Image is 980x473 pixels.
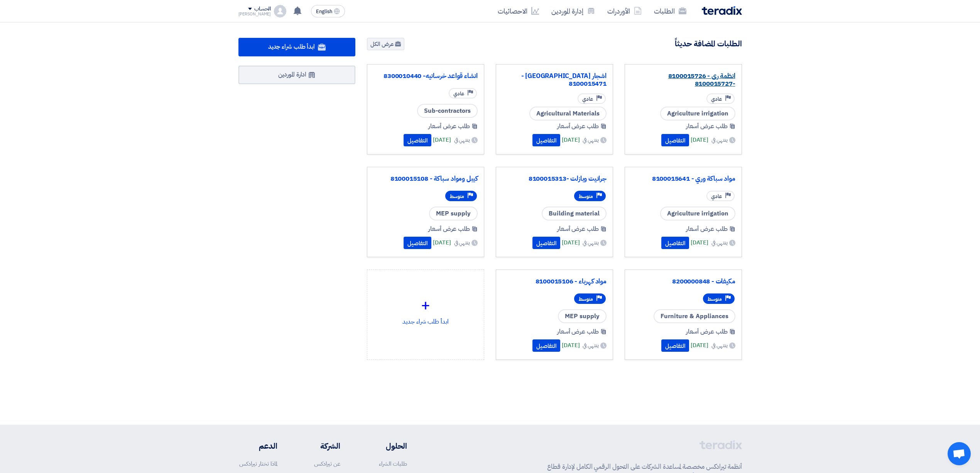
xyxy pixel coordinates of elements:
[691,341,708,350] span: [DATE]
[404,237,431,249] button: التفاصيل
[428,122,470,131] span: طلب عرض أسعار
[675,39,742,49] h4: الطلبات المضافة حديثاً
[583,341,598,349] span: ينتهي في
[379,459,407,468] a: طلبات الشراء
[579,295,593,303] span: متوسط
[239,459,277,468] a: لماذا تختار تيرادكس
[373,294,478,317] div: +
[300,440,340,452] li: الشركة
[429,207,478,220] span: MEP supply
[363,440,407,452] li: الحلول
[529,107,607,120] span: Agricultural Materials
[454,136,470,144] span: ينتهي في
[311,5,345,17] button: English
[373,72,478,80] a: انشاء قواعد خرسانيه- 8300010440
[532,237,560,249] button: التفاصيل
[502,72,607,88] a: اشجار [GEOGRAPHIC_DATA] - 8100015471
[686,122,728,131] span: طلب عرض أسعار
[691,238,708,247] span: [DATE]
[238,66,356,84] a: ادارة الموردين
[274,5,286,17] img: profile_test.png
[417,104,478,118] span: Sub-contractors
[631,175,735,183] a: مواد سباكة وري - 8100015641
[532,134,560,146] button: التفاصيل
[373,175,478,183] a: كيبل ومواد سباكة - 8100015108
[660,207,735,220] span: Agriculture irrigation
[542,207,607,220] span: Building material
[583,239,598,247] span: ينتهي في
[648,2,693,20] a: الطلبات
[582,95,593,103] span: عادي
[711,95,722,103] span: عادي
[711,239,727,247] span: ينتهي في
[254,6,271,12] div: الحساب
[433,136,451,144] span: [DATE]
[601,2,648,20] a: الأوردرات
[686,224,728,234] span: طلب عرض أسعار
[268,42,315,51] span: ابدأ طلب شراء جديد
[661,237,689,249] button: التفاصيل
[433,238,451,247] span: [DATE]
[631,278,735,285] a: مكيفات - 8200000848
[711,136,727,144] span: ينتهي في
[660,107,735,120] span: Agriculture irrigation
[545,2,601,20] a: إدارة الموردين
[492,2,545,20] a: الاحصائيات
[562,341,580,350] span: [DATE]
[686,327,728,336] span: طلب عرض أسعار
[702,6,742,15] img: Teradix logo
[948,442,971,465] div: Open chat
[661,134,689,146] button: التفاصيل
[557,327,599,336] span: طلب عرض أسعار
[579,193,593,200] span: متوسط
[454,239,470,247] span: ينتهي في
[583,136,598,144] span: ينتهي في
[562,136,580,144] span: [DATE]
[316,9,332,14] span: English
[238,12,271,16] div: [PERSON_NAME]
[711,193,722,200] span: عادي
[428,224,470,234] span: طلب عرض أسعار
[453,90,464,97] span: عادي
[450,193,464,200] span: متوسط
[691,136,708,144] span: [DATE]
[404,134,431,146] button: التفاصيل
[238,440,277,452] li: الدعم
[711,341,727,349] span: ينتهي في
[562,238,580,247] span: [DATE]
[367,38,404,50] a: عرض الكل
[314,459,340,468] a: عن تيرادكس
[631,72,735,88] a: انظمة رى - 8100015726 -8100015727
[558,309,607,323] span: MEP supply
[502,175,607,183] a: جرانيت وبازلت -8100015313
[532,339,560,352] button: التفاصيل
[654,309,735,323] span: Furniture & Appliances
[661,339,689,352] button: التفاصيل
[557,224,599,234] span: طلب عرض أسعار
[708,295,722,303] span: متوسط
[502,278,607,285] a: مواد كهرباء - 8100015106
[557,122,599,131] span: طلب عرض أسعار
[373,276,478,344] div: ابدأ طلب شراء جديد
